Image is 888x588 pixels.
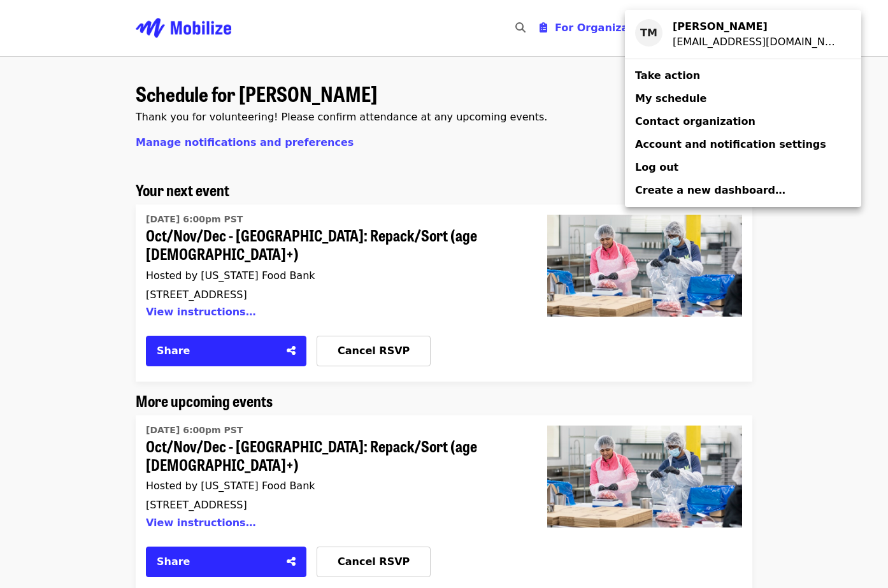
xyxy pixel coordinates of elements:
a: TM[PERSON_NAME][EMAIL_ADDRESS][DOMAIN_NAME] [625,15,861,54]
span: Contact organization [635,115,756,127]
span: Create a new dashboard… [635,184,785,196]
span: Account and notification settings [635,138,826,150]
a: Contact organization [625,110,861,133]
span: My schedule [635,92,706,104]
div: TM [635,19,662,47]
a: Log out [625,156,861,179]
a: My schedule [625,87,861,110]
a: Create a new dashboard… [625,179,861,202]
div: Todd Myers [673,19,841,34]
strong: [PERSON_NAME] [673,20,768,32]
a: Take action [625,64,861,87]
div: toddemyers@yahoo.com [673,34,841,50]
a: Account and notification settings [625,133,861,156]
span: Log out [635,161,678,173]
span: Take action [635,69,700,82]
